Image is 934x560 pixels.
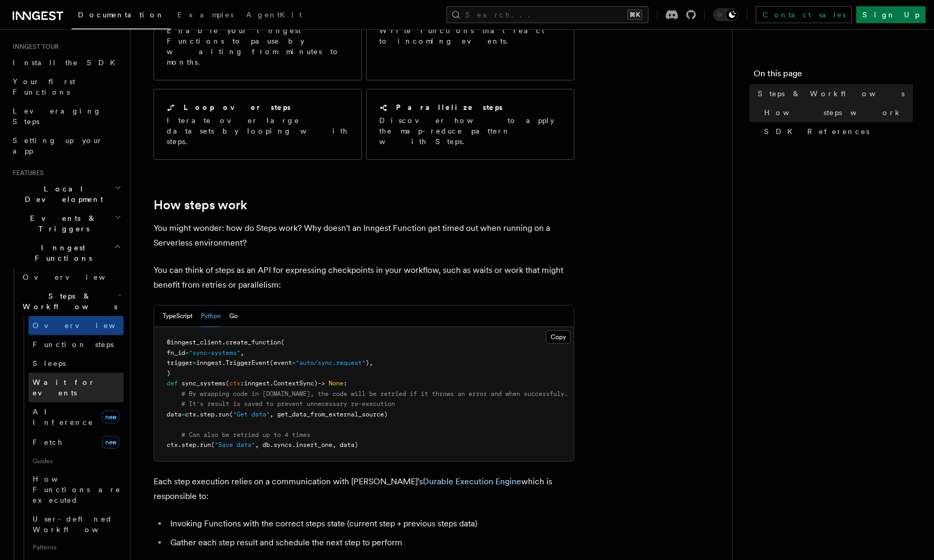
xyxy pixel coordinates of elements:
a: Function steps [28,335,124,354]
button: Events & Triggers [8,209,124,238]
span: TriggerEvent [226,359,270,366]
span: Leveraging Steps [13,107,101,126]
span: , get_data_from_external_source) [270,411,388,418]
p: Iterate over large datasets by looping with steps. [167,115,349,147]
span: run [200,441,211,449]
span: inngest [244,380,270,387]
a: Fetchnew [28,432,124,453]
span: How Functions are executed [33,475,121,504]
span: "sync-systems" [189,349,240,357]
span: User-defined Workflows [33,515,127,534]
li: Invoking Functions with the correct steps state (current step + previous steps data) [167,516,574,531]
span: . [222,339,226,346]
h2: Loop over steps [184,102,291,113]
span: Documentation [78,11,165,19]
span: Inngest Functions [8,242,114,263]
button: Toggle dark mode [713,8,738,21]
a: User-defined Workflows [28,510,124,539]
span: step [200,411,215,418]
span: ( [229,411,233,418]
a: Contact sales [756,6,852,23]
span: Guides [28,453,124,470]
span: : [343,380,347,387]
span: . [270,380,273,387]
span: Features [8,169,44,177]
span: Install the SDK [13,58,121,67]
button: Local Development [8,179,124,209]
span: Wait for events [33,378,95,397]
p: Discover how to apply the map-reduce pattern with Steps. [379,115,561,147]
h2: Parallelize steps [396,102,503,113]
a: Overview [18,268,124,287]
h4: On this page [754,67,913,84]
span: . [215,411,218,418]
a: Sign Up [856,6,926,23]
a: Wait for events [28,373,124,402]
span: Your first Functions [13,77,75,96]
li: Gather each step result and schedule the next step to perform [167,535,574,550]
span: (event [270,359,292,366]
span: new [102,411,119,423]
span: . [196,441,200,449]
span: Inngest tour [8,43,59,51]
button: Search...⌘K [446,6,648,23]
p: You can think of steps as an API for expressing checkpoints in your workflow, such as waits or wo... [154,263,574,292]
span: AgentKit [246,11,302,19]
span: create_function [226,339,281,346]
span: SDK References [764,126,869,137]
span: Examples [177,11,233,19]
span: # Can also be retried up to 4 times [181,431,310,439]
span: ( [226,380,229,387]
span: ctx [229,380,240,387]
span: Steps & Workflows [758,88,905,99]
a: Install the SDK [8,53,124,72]
span: : [240,380,244,387]
span: def [167,380,178,387]
span: ctx [185,411,196,418]
a: Parallelize stepsDiscover how to apply the map-reduce pattern with Steps. [366,89,574,160]
span: "auto/sync.request" [296,359,366,366]
a: Your first Functions [8,72,124,101]
span: # By wrapping code in [DOMAIN_NAME], the code will be retried if it throws an error and when succ... [181,390,568,398]
span: , [240,349,244,357]
span: # It's result is saved to prevent unnecessary re-execution [181,400,395,408]
p: Write functions that react to incoming events. [379,25,561,46]
span: ctx [167,441,178,449]
a: Leveraging Steps [8,101,124,131]
a: Overview [28,316,124,335]
span: ( [211,441,215,449]
span: trigger [167,359,192,366]
span: Steps & Workflows [18,291,117,312]
span: Local Development [8,184,115,205]
span: new [102,436,119,449]
span: "Get data" [233,411,270,418]
span: ) [167,370,170,377]
span: How steps work [764,107,902,118]
a: Loop over stepsIterate over large datasets by looping with steps. [154,89,362,160]
button: Go [229,306,238,327]
span: "Save data" [215,441,255,449]
button: Steps & Workflows [18,287,124,316]
span: AI Inference [33,408,94,426]
button: TypeScript [163,306,192,327]
span: , db.syncs.insert_one, data) [255,441,358,449]
span: inngest. [196,359,226,366]
a: Sleeps [28,354,124,373]
button: Copy [546,330,571,344]
a: AgentKit [240,3,308,28]
span: = [292,359,296,366]
a: SDK References [760,122,913,141]
span: data [167,411,181,418]
span: Function steps [33,340,114,349]
span: ( [281,339,285,346]
span: Sleeps [33,359,66,368]
span: Setting up your app [13,136,103,155]
span: Overview [33,321,141,330]
button: Inngest Functions [8,238,124,268]
span: @inngest_client [167,339,222,346]
span: ), [366,359,373,366]
span: fn_id [167,349,185,357]
span: run [218,411,229,418]
span: = [192,359,196,366]
span: Overview [23,273,131,281]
